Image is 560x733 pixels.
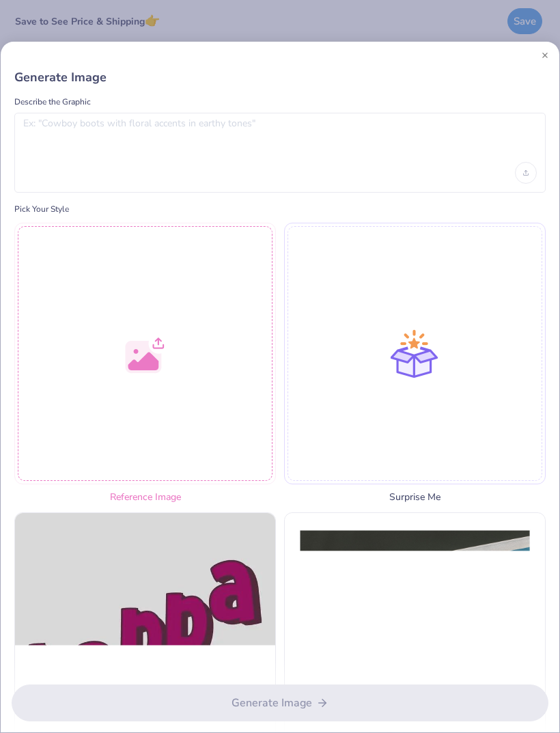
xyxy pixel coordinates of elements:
div: Generate Image [14,69,546,85]
label: Pick Your Style [14,204,546,215]
div: Upload image [515,162,537,184]
span: Reference Image [14,490,276,504]
span: Surprise Me [284,490,546,504]
button: Close [542,52,548,59]
label: Describe the Graphic [14,96,546,107]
